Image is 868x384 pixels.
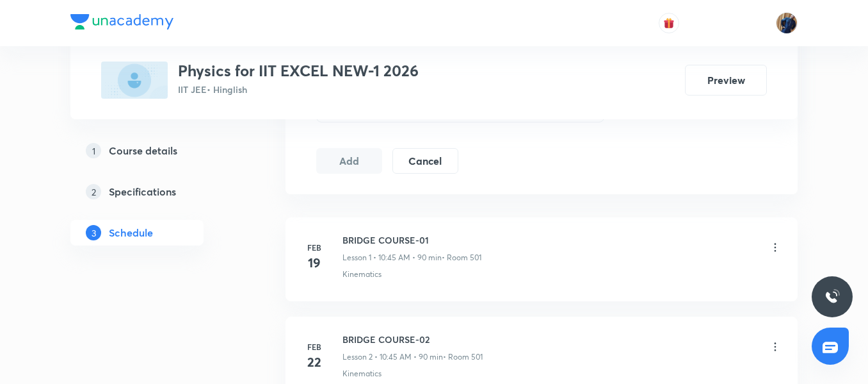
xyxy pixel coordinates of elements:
[70,14,173,33] a: Company Logo
[342,233,481,247] h6: BRIDGE COURSE-01
[301,242,327,253] h6: Feb
[342,333,483,346] h6: BRIDGE COURSE-02
[342,351,443,363] p: Lesson 2 • 10:45 AM • 90 min
[301,341,327,353] h6: Feb
[178,83,419,96] p: IIT JEE • Hinglish
[392,148,458,174] button: Cancel
[342,252,442,263] p: Lesson 1 • 10:45 AM • 90 min
[86,143,101,158] p: 1
[109,225,153,240] h5: Schedule
[663,17,675,29] img: avatar
[342,269,382,280] p: Kinematics
[178,62,419,80] h3: Physics for IIT EXCEL NEW-1 2026
[301,353,327,372] h4: 22
[659,13,679,33] button: avatar
[443,351,483,363] p: • Room 501
[301,253,327,272] h4: 19
[70,179,245,205] a: 2Specifications
[776,12,798,34] img: Sudipto roy
[342,368,382,380] p: Kinematics
[86,225,101,240] p: 3
[70,14,173,29] img: Company Logo
[316,148,382,174] button: Add
[70,138,245,163] a: 1Course details
[442,252,481,263] p: • Room 501
[101,62,168,99] img: 09388117-96CC-4E59-9C59-805294AB9131_plus.png
[109,184,176,199] h5: Specifications
[109,143,177,158] h5: Course details
[86,184,101,199] p: 2
[685,65,767,96] button: Preview
[824,289,840,305] img: ttu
